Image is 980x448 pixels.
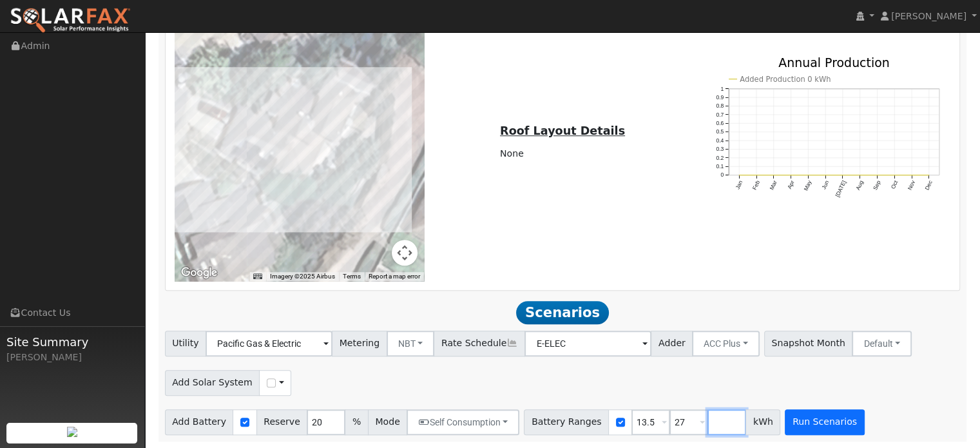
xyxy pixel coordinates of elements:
[876,174,878,176] circle: onclick=""
[67,427,77,437] img: retrieve
[854,179,865,191] text: Aug
[790,174,792,176] circle: onclick=""
[778,55,890,69] text: Annual Production
[716,155,724,161] text: 0.2
[524,331,651,356] input: Select a Rate Schedule
[392,240,418,266] button: Map camera controls
[165,409,234,435] span: Add Battery
[859,174,861,176] circle: onclick=""
[734,179,744,190] text: Jan
[256,409,308,435] span: Reserve
[165,370,260,396] span: Add Solar System
[178,264,220,281] a: Open this area in Google Maps (opens a new window)
[745,409,780,435] span: kWh
[894,174,896,176] circle: onclick=""
[773,174,774,176] circle: onclick=""
[755,174,757,176] circle: onclick=""
[834,179,847,198] text: [DATE]
[345,409,368,435] span: %
[524,409,609,435] span: Battery Ranges
[270,273,335,280] span: Imagery ©2025 Airbus
[407,409,519,435] button: Self Consumption
[891,11,966,21] span: [PERSON_NAME]
[497,145,627,163] td: None
[692,331,760,356] button: ACC Plus
[387,331,435,356] button: NBT
[343,273,361,280] a: Terms (opens in new tab)
[764,331,853,356] span: Snapshot Month
[500,124,625,137] u: Roof Layout Details
[253,272,262,281] button: Keyboard shortcuts
[786,179,796,190] text: Apr
[178,264,220,281] img: Google
[751,179,761,191] text: Feb
[852,331,912,356] button: Default
[10,7,131,34] img: SolarFax
[6,351,138,364] div: [PERSON_NAME]
[910,174,912,176] circle: onclick=""
[907,179,917,191] text: Nov
[369,273,420,280] a: Report a map error
[768,179,778,191] text: Mar
[516,301,608,324] span: Scenarios
[368,409,407,435] span: Mode
[924,179,934,191] text: Dec
[651,331,693,356] span: Adder
[716,137,724,144] text: 0.4
[332,331,387,356] span: Metering
[434,331,525,356] span: Rate Schedule
[890,179,899,190] text: Oct
[820,179,830,190] text: Jun
[720,85,724,92] text: 1
[716,128,724,135] text: 0.5
[716,94,724,101] text: 0.9
[841,174,843,176] circle: onclick=""
[716,102,724,109] text: 0.8
[716,146,724,152] text: 0.3
[6,333,138,351] span: Site Summary
[716,111,724,117] text: 0.7
[807,174,809,176] circle: onclick=""
[928,174,930,176] circle: onclick=""
[165,331,207,356] span: Utility
[740,75,831,84] text: Added Production 0 kWh
[802,179,812,192] text: May
[716,163,724,170] text: 0.1
[716,120,724,126] text: 0.6
[785,409,864,435] button: Run Scenarios
[206,331,332,356] input: Select a Utility
[720,171,724,178] text: 0
[872,179,882,191] text: Sep
[824,174,826,176] circle: onclick=""
[738,174,740,176] circle: onclick=""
